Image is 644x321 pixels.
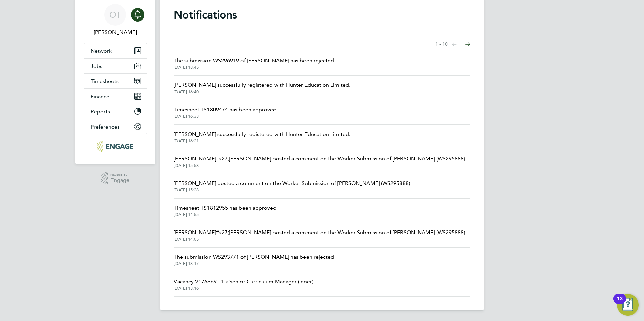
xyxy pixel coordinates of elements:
a: OT[PERSON_NAME] [84,4,147,36]
a: Powered byEngage [101,172,130,185]
span: Timesheets [91,78,119,84]
span: 1 - 10 [435,41,448,48]
img: huntereducation-logo-retina.png [97,141,133,152]
span: Powered by [110,172,129,178]
span: Timesheet TS1812955 has been approved [174,204,277,212]
a: [PERSON_NAME]#x27;[PERSON_NAME] posted a comment on the Worker Submission of [PERSON_NAME] (WS295... [174,228,465,242]
button: Reports [84,104,147,119]
span: [DATE] 14:55 [174,212,277,217]
a: Timesheet TS1812955 has been approved[DATE] 14:55 [174,204,277,217]
span: [PERSON_NAME]#x27;[PERSON_NAME] posted a comment on the Worker Submission of [PERSON_NAME] (WS295... [174,155,465,163]
span: Network [91,48,112,54]
a: The submission WS293771 of [PERSON_NAME] has been rejected[DATE] 13:17 [174,253,334,266]
span: The submission WS296919 of [PERSON_NAME] has been rejected [174,57,334,65]
button: Preferences [84,119,147,134]
div: 13 [617,299,623,308]
button: Jobs [84,59,147,73]
a: Timesheet TS1809474 has been approved[DATE] 16:33 [174,106,277,119]
nav: Select page of notifications list [435,38,470,51]
button: Open Resource Center, 13 new notifications [617,294,639,316]
button: Finance [84,89,147,104]
span: Engage [110,178,129,183]
span: OT [109,10,121,19]
a: [PERSON_NAME]#x27;[PERSON_NAME] posted a comment on the Worker Submission of [PERSON_NAME] (WS295... [174,155,465,168]
span: [PERSON_NAME] successfully registered with Hunter Education Limited. [174,81,350,89]
span: [PERSON_NAME]#x27;[PERSON_NAME] posted a comment on the Worker Submission of [PERSON_NAME] (WS295... [174,228,465,237]
span: [PERSON_NAME] successfully registered with Hunter Education Limited. [174,130,350,138]
h1: Notifications [174,8,470,22]
span: [PERSON_NAME] posted a comment on the Worker Submission of [PERSON_NAME] (WS295888) [174,179,410,187]
a: [PERSON_NAME] successfully registered with Hunter Education Limited.[DATE] 16:21 [174,130,350,144]
span: The submission WS293771 of [PERSON_NAME] has been rejected [174,253,334,261]
span: [DATE] 18:45 [174,65,334,70]
a: Go to home page [84,141,147,152]
span: [DATE] 16:33 [174,114,277,119]
span: Finance [91,93,109,100]
button: Network [84,43,147,58]
span: Olivia Triassi [84,28,147,36]
span: Timesheet TS1809474 has been approved [174,106,277,114]
a: The submission WS296919 of [PERSON_NAME] has been rejected[DATE] 18:45 [174,57,334,70]
span: [DATE] 13:16 [174,286,313,291]
span: [DATE] 15:28 [174,187,410,193]
span: [DATE] 16:40 [174,89,350,95]
span: [DATE] 15:53 [174,163,465,168]
span: Preferences [91,123,120,130]
span: [DATE] 16:21 [174,138,350,144]
span: Reports [91,108,110,115]
button: Timesheets [84,74,147,88]
a: [PERSON_NAME] successfully registered with Hunter Education Limited.[DATE] 16:40 [174,81,350,95]
span: Jobs [91,63,102,69]
span: Vacancy V176369 - 1 x Senior Curriculum Manager (Inner) [174,278,313,286]
a: [PERSON_NAME] posted a comment on the Worker Submission of [PERSON_NAME] (WS295888)[DATE] 15:28 [174,179,410,193]
span: [DATE] 14:05 [174,237,465,242]
a: Vacancy V176369 - 1 x Senior Curriculum Manager (Inner)[DATE] 13:16 [174,278,313,291]
span: [DATE] 13:17 [174,261,334,266]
